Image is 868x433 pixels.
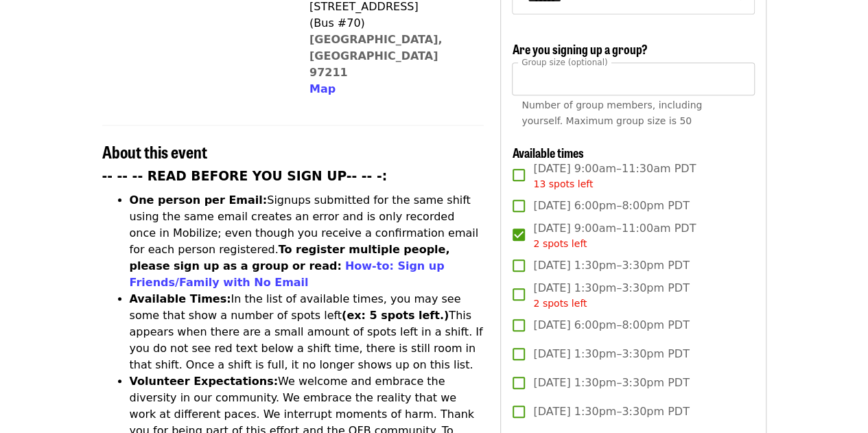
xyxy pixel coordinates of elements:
[130,292,231,305] strong: Available Times:
[533,375,689,391] span: [DATE] 1:30pm–3:30pm PDT
[309,82,336,95] span: Map
[130,375,279,388] strong: Volunteer Expectations:
[309,33,443,79] a: [GEOGRAPHIC_DATA], [GEOGRAPHIC_DATA] 97211
[130,243,450,272] strong: To register multiple people, please sign up as a group or read:
[130,194,268,207] strong: One person per Email:
[342,309,449,322] strong: (ex: 5 spots left.)
[533,220,696,251] span: [DATE] 9:00am–11:00am PDT
[521,57,607,67] span: Group size (optional)
[533,280,689,311] span: [DATE] 1:30pm–3:30pm PDT
[533,346,689,362] span: [DATE] 1:30pm–3:30pm PDT
[512,40,647,58] span: Are you signing up a group?
[533,161,696,191] span: [DATE] 9:00am–11:30am PDT
[102,169,388,183] strong: -- -- -- READ BEFORE YOU SIGN UP-- -- -:
[130,259,445,289] a: How-to: Sign up Friends/Family with No Email
[533,298,587,309] span: 2 spots left
[533,238,587,249] span: 2 spots left
[533,317,689,333] span: [DATE] 6:00pm–8:00pm PDT
[533,198,689,214] span: [DATE] 6:00pm–8:00pm PDT
[309,81,336,97] button: Map
[512,143,583,161] span: Available times
[512,62,754,95] input: [object Object]
[533,403,689,420] span: [DATE] 1:30pm–3:30pm PDT
[533,178,593,189] span: 13 spots left
[102,139,207,163] span: About this event
[521,100,702,126] span: Number of group members, including yourself. Maximum group size is 50
[533,257,689,274] span: [DATE] 1:30pm–3:30pm PDT
[309,15,473,32] div: (Bus #70)
[130,192,484,291] li: Signups submitted for the same shift using the same email creates an error and is only recorded o...
[130,291,484,373] li: In the list of available times, you may see some that show a number of spots left This appears wh...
